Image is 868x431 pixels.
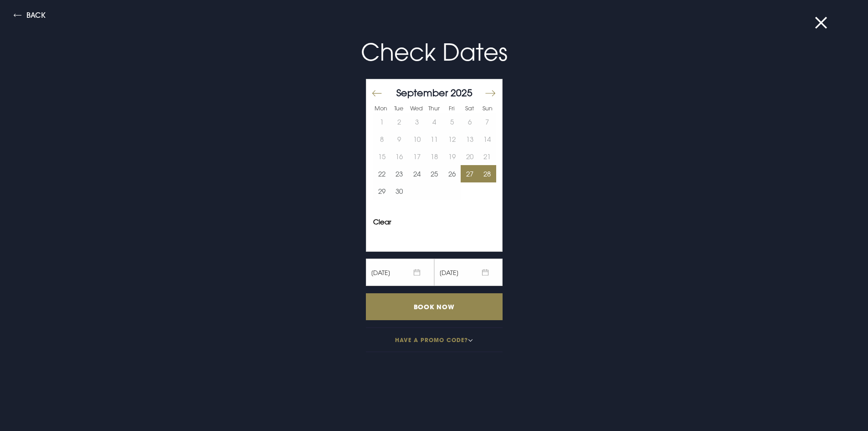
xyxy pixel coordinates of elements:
td: Choose Wednesday, September 24, 2025 as your end date. [408,165,426,182]
button: 25 [426,165,443,182]
td: Choose Friday, September 26, 2025 as your end date. [443,165,461,182]
span: [DATE] [366,259,434,286]
td: Selected. Saturday, September 27, 2025 [461,165,478,182]
button: 30 [390,182,408,200]
td: Choose Thursday, September 25, 2025 as your end date. [426,165,443,182]
td: Choose Monday, September 22, 2025 as your end date. [373,165,391,182]
button: 28 [478,165,496,182]
button: 29 [373,182,391,200]
td: Choose Tuesday, September 23, 2025 as your end date. [390,165,408,182]
button: Move forward to switch to the next month. [484,84,495,103]
input: Book Now [366,293,503,320]
td: Choose Tuesday, September 30, 2025 as your end date. [390,182,408,200]
button: Clear [373,218,391,225]
span: [DATE] [434,259,503,286]
button: Have a promo code? [366,327,503,352]
button: 23 [390,165,408,182]
span: 2025 [451,87,473,99]
button: 26 [443,165,461,182]
button: 22 [373,165,391,182]
td: Choose Monday, September 29, 2025 as your end date. [373,182,391,200]
button: Back [14,11,46,22]
button: 27 [461,165,478,182]
span: September [396,87,448,99]
td: Choose Sunday, September 28, 2025 as your end date. [478,165,496,182]
p: Check Dates [217,35,651,70]
button: Move backward to switch to the previous month. [371,84,382,103]
button: 24 [408,165,426,182]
